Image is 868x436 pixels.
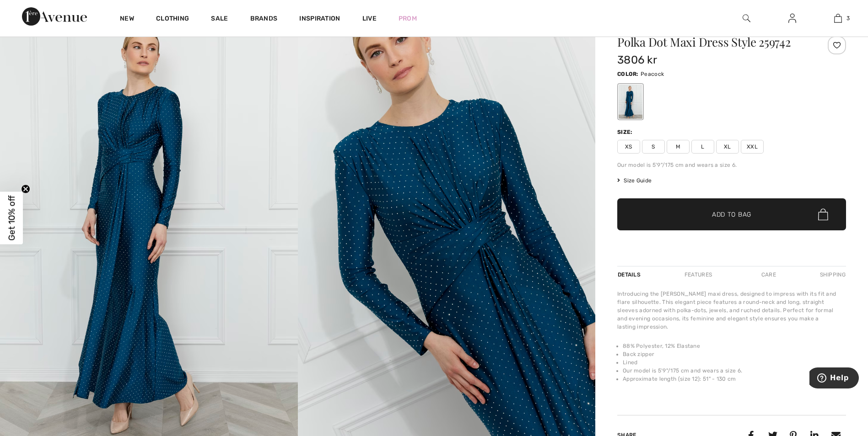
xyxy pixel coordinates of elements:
div: Shipping [818,266,846,283]
a: 3 [815,13,860,24]
span: S [642,140,665,154]
div: Size: [617,128,635,136]
img: 1ère Avenue [22,7,87,26]
a: Live [362,14,377,23]
span: Size Guide [617,176,652,185]
span: XS [617,140,640,154]
a: Sign In [781,13,803,24]
li: Back zipper [623,350,846,358]
span: Peacock [641,71,664,77]
span: Get 10% off [6,196,17,241]
span: L [691,140,714,154]
span: Color: [617,71,639,77]
img: Bag.svg [818,208,828,220]
div: Introducing the [PERSON_NAME] maxi dress, designed to impress with its fit and flare silhouette. ... [617,290,846,331]
div: Details [617,266,643,283]
span: XXL [741,140,764,154]
a: Prom [399,14,417,23]
li: Approximate length (size 12): 51" - 130 cm [623,375,846,383]
img: My Info [788,13,796,24]
img: search the website [743,13,750,24]
span: 3806 kr [617,53,657,66]
li: 88% Polyester, 12% Elastane [623,342,846,350]
div: Care [754,266,784,283]
a: Brands [250,15,278,24]
a: Clothing [156,15,189,24]
img: My Bag [834,13,842,24]
a: Sale [211,15,228,24]
div: Our model is 5'9"/175 cm and wears a size 6. [617,161,846,169]
li: Our model is 5'9"/175 cm and wears a size 6. [623,367,846,375]
button: Close teaser [21,185,30,194]
span: Inspiration [299,15,340,24]
span: M [667,140,690,154]
li: Lined [623,358,846,367]
span: 3 [846,14,850,22]
iframe: Opens a widget where you can find more information [809,367,859,390]
button: Add to Bag [617,198,846,230]
div: Peacock [619,85,642,119]
div: Features [677,266,720,283]
h1: Polka Dot Maxi Dress Style 259742 [617,36,808,48]
span: XL [716,140,739,154]
span: Add to Bag [712,210,751,219]
a: New [120,15,134,24]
